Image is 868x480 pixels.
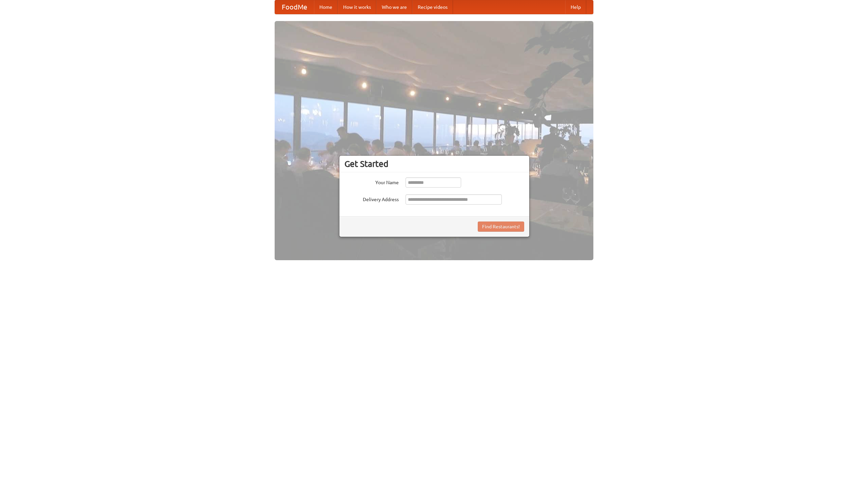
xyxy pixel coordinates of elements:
a: Who we are [376,0,412,14]
label: Delivery Address [344,194,399,203]
a: FoodMe [275,0,314,14]
a: How it works [338,0,376,14]
label: Your Name [344,177,399,186]
button: Find Restaurants! [478,222,524,232]
h3: Get Started [344,159,524,169]
a: Recipe videos [412,0,453,14]
a: Home [314,0,338,14]
a: Help [565,0,586,14]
